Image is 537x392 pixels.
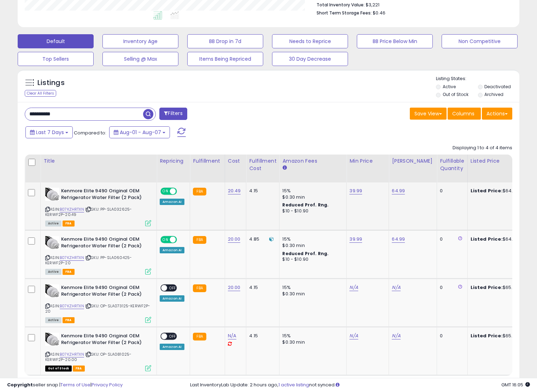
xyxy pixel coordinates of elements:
div: Amazon AI [160,295,184,302]
a: N/A [349,284,358,291]
span: ON [161,188,170,194]
button: Inventory Age [102,34,178,48]
button: Non Competitive [442,34,518,48]
button: BB Drop in 7d [187,34,263,48]
span: All listings currently available for purchase on Amazon [45,317,61,323]
button: Aug-01 - Aug-07 [109,126,170,138]
span: FBA [63,317,75,323]
b: Listed Price: [471,332,503,339]
button: Items Being Repriced [187,52,263,66]
div: 0 [440,236,462,242]
span: All listings that are currently out of stock and unavailable for purchase on Amazon [45,366,72,372]
button: 30 Day Decrease [272,52,348,66]
span: OFF [167,285,178,291]
b: Reduced Prof. Rng. [282,202,329,208]
p: Listing States: [436,76,519,82]
small: FBA [193,188,206,195]
span: FBA [63,221,75,227]
div: $10 - $10.90 [282,257,341,263]
div: Amazon AI [160,344,184,350]
div: 15% [282,236,341,242]
div: Title [43,157,154,165]
div: $0.30 min [282,339,341,345]
img: 41KtRkJr+oL._SL40_.jpg [45,188,59,201]
a: B07KZHRTXN [60,303,84,309]
div: $0.30 min [282,194,341,200]
button: Top Sellers [18,52,94,66]
a: N/A [392,332,400,339]
a: B07KZHRTXN [60,255,84,261]
b: Total Inventory Value: [317,2,365,8]
div: 0 [440,284,462,291]
span: | SKU: PP-SLA060425-KERWF2P-20 [45,255,132,265]
b: Reduced Prof. Rng. [282,251,329,257]
div: seller snap | | [7,382,123,388]
a: N/A [392,284,400,291]
b: Listed Price: [471,236,503,242]
span: OFF [167,333,178,339]
div: Cost [228,157,243,165]
span: OFF [176,237,187,243]
h5: Listings [37,78,65,88]
div: Repricing [160,157,187,165]
button: Selling @ Max [102,52,178,66]
span: | SKU: OP-SLA073125-KERWF2P-20 [45,303,151,314]
div: Amazon Fees [282,157,343,165]
div: $0.30 min [282,291,341,297]
div: 4.15 [249,188,274,194]
img: 41KtRkJr+oL._SL40_.jpg [45,236,59,249]
b: Short Term Storage Fees: [317,10,372,16]
a: B07KZHRTXN [60,351,84,357]
small: FBA [193,284,206,292]
div: ASIN: [45,284,151,322]
span: FBA [73,366,85,372]
span: All listings currently available for purchase on Amazon [45,221,61,227]
span: All listings currently available for purchase on Amazon [45,269,61,275]
span: $0.46 [373,10,385,16]
div: $64.99 [471,188,529,194]
div: 4.15 [249,284,274,291]
a: N/A [349,332,358,339]
div: [PERSON_NAME] [392,157,434,165]
b: Listed Price: [471,284,503,291]
a: 64.99 [392,187,405,194]
div: Amazon AI [160,199,184,205]
div: 4.15 [249,333,274,339]
div: 0 [440,188,462,194]
a: 64.99 [392,236,405,243]
span: Last 7 Days [36,129,64,136]
div: $65.00 [471,333,529,339]
div: Listed Price [471,157,532,165]
button: Last 7 Days [25,126,73,138]
div: $10 - $10.90 [282,208,341,214]
span: Compared to: [74,129,106,136]
div: Last InventoryLab Update: 2 hours ago, not synced. [190,382,530,388]
button: Actions [482,108,512,120]
a: Privacy Policy [92,381,123,388]
b: Kenmore Elite 9490 Original OEM Refrigerator Water Filter (2 Pack) [61,236,147,251]
b: Listed Price: [471,187,503,194]
div: 0 [440,333,462,339]
a: 1 active listing [278,381,309,388]
div: ASIN: [45,333,151,370]
strong: Copyright [7,381,33,388]
label: Deactivated [484,84,511,90]
a: 39.99 [349,236,362,243]
span: Columns [452,110,474,117]
button: BB Price Below Min [357,34,433,48]
img: 41KtRkJr+oL._SL40_.jpg [45,333,59,346]
div: $0.30 min [282,242,341,249]
a: Terms of Use [60,381,90,388]
div: Amazon AI [160,247,184,253]
b: Kenmore Elite 9490 Original OEM Refrigerator Water Filter (2 Pack) [61,188,147,203]
img: 41KtRkJr+oL._SL40_.jpg [45,284,59,297]
a: B07KZHRTXN [60,206,84,212]
b: Kenmore Elite 9490 Original OEM Refrigerator Water Filter (2 Pack) [61,284,147,299]
div: ASIN: [45,188,151,225]
div: 15% [282,188,341,194]
button: Columns [448,108,481,120]
span: Aug-01 - Aug-07 [120,129,161,136]
span: | SKU: OP-SLA081025-KERWF2P-20.00 [45,351,131,362]
button: Filters [159,108,187,120]
span: | SKU: PP-SLA032625-KERWF2P-20.49 [45,206,132,217]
